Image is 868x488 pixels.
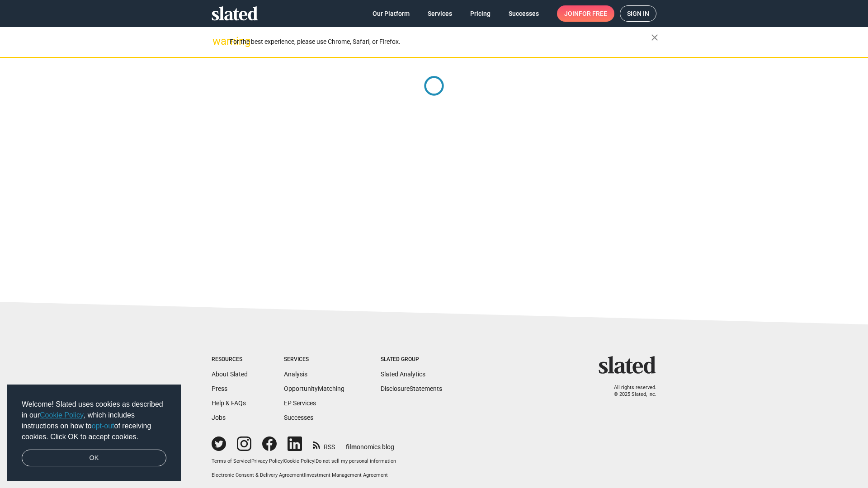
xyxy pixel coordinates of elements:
[381,385,442,392] a: DisclosureStatements
[649,32,660,43] mat-icon: close
[620,5,656,22] a: Sign in
[284,399,316,407] a: EP Services
[316,458,396,465] button: Do not sell my personal information
[212,36,223,47] mat-icon: warning
[212,385,227,392] a: Press
[251,458,283,464] a: Privacy Policy
[22,399,166,442] span: Welcome! Slated uses cookies as described in our , which includes instructions on how to of recei...
[627,6,649,21] span: Sign in
[22,450,166,467] a: dismiss cookie message
[463,5,498,22] a: Pricing
[92,422,114,430] a: opt-out
[346,443,357,450] span: film
[212,414,226,421] a: Jobs
[284,458,314,464] a: Cookie Policy
[212,458,250,464] a: Terms of Service
[604,385,656,398] p: All rights reserved. © 2025 Slated, Inc.
[284,385,344,392] a: OpportunityMatching
[284,414,313,421] a: Successes
[212,356,248,363] div: Resources
[420,5,459,22] a: Services
[283,458,284,464] span: |
[557,5,614,22] a: Joinfor free
[7,385,181,481] div: cookieconsent
[284,371,307,378] a: Analysis
[314,458,316,464] span: |
[365,5,417,22] a: Our Platform
[564,5,607,22] span: Join
[509,5,539,22] span: Successes
[305,472,388,478] a: Investment Management Agreement
[284,356,344,363] div: Services
[428,5,452,22] span: Services
[250,458,251,464] span: |
[313,437,335,451] a: RSS
[346,436,394,451] a: filmonomics blog
[230,36,651,48] div: For the best experience, please use Chrome, Safari, or Firefox.
[212,399,246,407] a: Help & FAQs
[373,5,410,22] span: Our Platform
[381,356,442,363] div: Slated Group
[40,411,84,419] a: Cookie Policy
[501,5,546,22] a: Successes
[212,472,304,478] a: Electronic Consent & Delivery Agreement
[579,5,607,22] span: for free
[212,371,248,378] a: About Slated
[470,5,491,22] span: Pricing
[381,371,425,378] a: Slated Analytics
[304,472,305,478] span: |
